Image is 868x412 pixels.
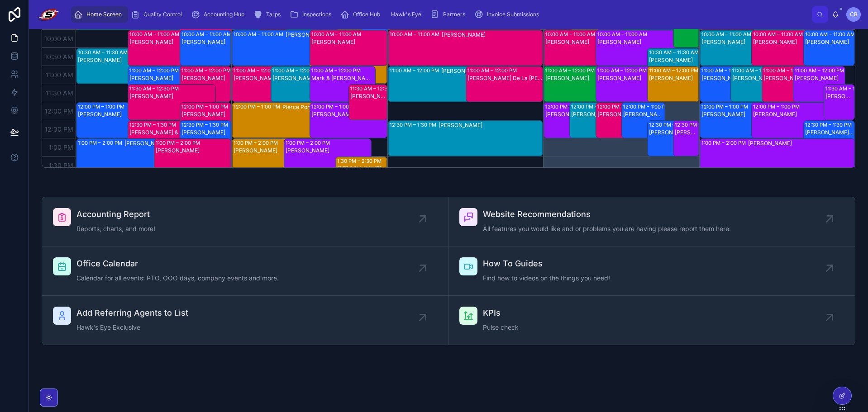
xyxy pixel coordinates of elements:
div: 12:00 PM – 1:00 PM[PERSON_NAME] [622,103,665,138]
span: Home Screen [86,11,122,18]
div: 1:30 PM – 2:30 PM [337,157,384,165]
span: 1:00 PM [47,143,76,151]
div: [PERSON_NAME] [545,75,631,82]
span: Accounting Report [76,208,155,221]
div: 10:00 AM – 11:00 AM [129,31,181,38]
div: 11:00 AM – 12:00 PM[PERSON_NAME] [596,66,683,102]
div: 11:00 AM – 12:00 PM[PERSON_NAME] [700,66,752,102]
div: 10:00 AM – 11:00 AM [181,31,234,38]
div: 11:00 AM – 12:00 PM [181,67,233,74]
div: [PERSON_NAME] [732,75,782,82]
div: 1:00 PM – 2:00 PM[PERSON_NAME] [154,139,231,174]
div: [PERSON_NAME] [748,140,854,147]
div: [PERSON_NAME] [78,57,163,64]
div: [PERSON_NAME] [623,111,664,118]
div: 12:30 PM – 1:30 PM[PERSON_NAME] [388,121,543,156]
div: [PERSON_NAME] [156,147,231,154]
span: Tarps [266,11,281,18]
div: 10:00 AM – 11:00 AM [701,31,754,38]
div: 11:00 AM – 12:00 PM [763,67,815,74]
div: 11:00 AM – 12:00 PM [311,67,363,74]
div: Mark & [PERSON_NAME] [311,75,375,82]
span: Inspections [302,11,331,18]
a: Website RecommendationsAll features you would like and or problems you are having please report t... [448,197,855,246]
div: 10:00 AM – 11:00 AM[PERSON_NAME] [804,30,854,66]
a: Quality Control [128,6,188,23]
span: 11:00 AM [43,71,76,79]
div: 11:30 AM – 12:30 PM[PERSON_NAME] [349,85,387,120]
div: [PERSON_NAME] [753,111,839,118]
div: 1:00 PM – 2:00 PM [286,139,332,147]
div: 11:00 AM – 12:00 PM[PERSON_NAME] [648,66,698,102]
div: 11:30 AM – 12:30 PM [129,85,181,92]
div: [PERSON_NAME] [701,38,787,46]
div: 10:00 AM – 11:00 AM[PERSON_NAME] [544,30,631,66]
a: Office CalendarCalendar for all events: PTO, OOO days, company events and more. [42,246,448,296]
div: 12:30 PM – 1:30 PM [390,121,439,128]
a: Hawk's Eye [386,6,428,23]
div: [PERSON_NAME] & [PERSON_NAME] [129,129,215,136]
div: [PERSON_NAME] [763,75,814,82]
div: [PERSON_NAME] [286,31,363,38]
div: [PERSON_NAME] [825,93,854,100]
div: 12:00 PM – 1:00 PM [545,103,594,110]
a: KPIsPulse check [448,296,855,345]
span: Hawk's Eye Exclusive [76,323,188,332]
div: Pierce Pondi [282,104,363,111]
div: 10:00 AM – 11:00 AM[PERSON_NAME] [700,30,787,66]
div: 10:00 AM – 11:00 AM[PERSON_NAME] [180,30,231,66]
div: [PERSON_NAME] [311,38,386,46]
img: App logo [36,7,60,22]
div: 12:00 PM – 1:00 PM [753,103,802,110]
div: 10:30 AM – 11:30 AM[PERSON_NAME] [76,48,164,84]
div: 11:00 AM – 12:00 PM [272,67,324,74]
div: [PERSON_NAME] [181,111,230,118]
div: 10:30 AM – 11:30 AM [649,49,701,56]
div: 1:00 PM – 2:00 PM [701,139,748,147]
div: 12:00 PM – 1:00 PMPierce Pondi [232,103,363,138]
div: 11:00 AM – 12:00 PM [597,67,649,74]
div: [PERSON_NAME] [701,75,752,82]
div: [PERSON_NAME] [181,38,230,46]
a: Office Hub [338,6,386,23]
div: 10:00 AM – 11:00 AM [545,31,597,38]
div: 11:00 AM – 12:00 PM[PERSON_NAME] [388,66,520,102]
div: 12:30 PM – 1:30 PM[PERSON_NAME] [180,121,231,156]
div: 11:00 AM – 12:00 PM [795,67,846,74]
a: Partners [428,6,472,23]
div: 10:00 AM – 11:00 AM[PERSON_NAME] [388,30,543,66]
div: 11:00 AM – 12:00 PM[PERSON_NAME] [271,66,336,102]
div: 11:00 AM – 12:00 PM [467,67,519,74]
div: 11:00 AM – 12:00 PM [732,67,784,74]
span: Quality Control [143,11,182,18]
div: [PERSON_NAME] [545,111,587,118]
a: Accounting Hub [188,6,251,23]
div: 12:30 PM – 1:30 PM [675,121,724,128]
span: Add Referring Agents to List [76,307,188,319]
div: 11:00 AM – 12:00 PM[PERSON_NAME] [128,66,215,102]
div: 12:00 PM – 1:00 PM [623,103,672,110]
div: [PERSON_NAME] [597,38,683,46]
div: 12:00 PM – 1:00 PM [181,103,230,110]
div: [PERSON_NAME] [545,38,631,46]
div: 12:30 PM – 1:30 PM[PERSON_NAME] & [PERSON_NAME] [804,121,854,156]
div: 11:00 AM – 12:00 PM[PERSON_NAME] De La [PERSON_NAME] [466,66,543,102]
div: 12:30 PM – 1:30 PM [649,121,698,128]
a: Inspections [287,6,338,23]
div: [PERSON_NAME] [234,147,319,154]
span: KPIs [483,307,519,319]
div: 12:00 PM – 1:00 PM[PERSON_NAME] [544,103,587,138]
div: 1:00 PM – 2:00 PM[PERSON_NAME] [700,139,854,174]
div: 11:00 AM – 12:00 PM[PERSON_NAME] [793,66,845,102]
div: 11:00 AM – 12:00 PM [129,67,181,74]
div: 12:00 PM – 1:00 PM [78,103,127,110]
div: 1:00 PM – 2:00 PM [156,139,202,147]
div: [PERSON_NAME] [805,38,854,46]
a: How To GuidesFind how to videos on the things you need! [448,246,855,296]
span: Website Recommendations [483,208,731,221]
span: 10:30 AM [42,53,76,61]
div: 11:30 AM – 12:30 PM[PERSON_NAME] [824,85,854,120]
div: 10:30 AM – 11:30 AM [78,49,130,56]
div: [PERSON_NAME] [129,93,215,100]
span: 1:30 PM [47,161,76,169]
